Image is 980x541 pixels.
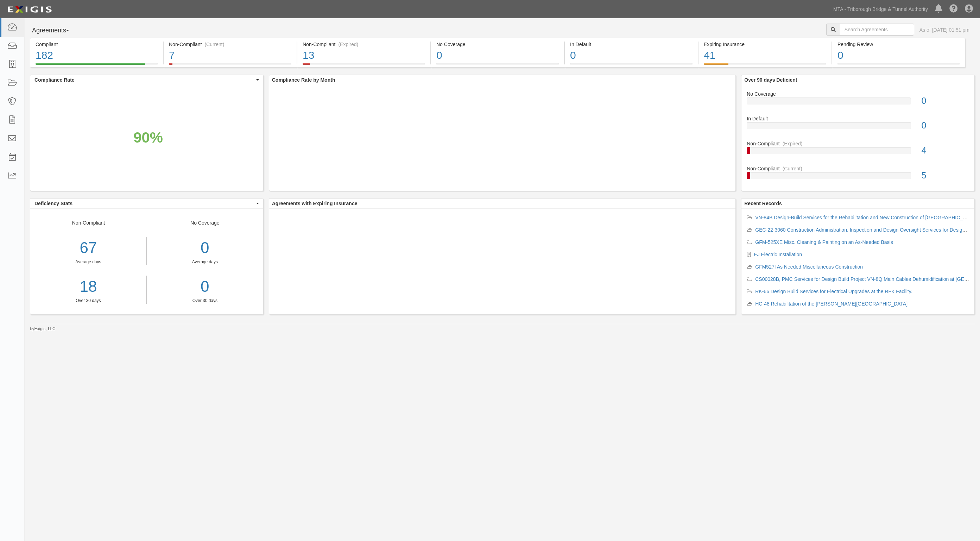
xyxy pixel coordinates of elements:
[565,63,698,69] a: In Default0
[755,289,912,294] a: RK-66 Design Build Services for Electrical Upgrades at the RFK Facility.
[169,48,291,63] div: 7
[36,41,158,48] div: Compliant
[30,276,146,298] a: 18
[744,201,782,206] b: Recent Records
[755,239,893,245] a: GFM-525XE Misc. Cleaning & Painting on an As-Needed Basis
[272,77,335,83] b: Compliance Rate by Month
[837,41,960,48] div: Pending Review
[34,200,254,207] span: Deficiency Stats
[741,90,974,97] div: No Coverage
[783,140,803,147] div: (Expired)
[152,259,258,265] div: Average days
[916,95,974,107] div: 0
[783,165,802,172] div: (Current)
[152,237,258,259] div: 0
[297,63,430,69] a: Non-Compliant(Expired)13
[837,48,960,63] div: 0
[747,90,969,115] a: No Coverage0
[133,127,163,148] div: 90%
[919,26,969,33] div: As of [DATE] 01:51 pm
[30,63,163,69] a: Compliant182
[832,63,965,69] a: Pending Review0
[747,115,969,140] a: In Default0
[698,63,832,69] a: Expiring Insurance41
[338,41,358,48] div: (Expired)
[436,41,559,48] div: No Coverage
[30,219,147,304] div: Non-Compliant
[916,119,974,132] div: 0
[704,48,826,63] div: 41
[570,48,693,63] div: 0
[34,326,56,331] a: Exigis, LLC
[916,144,974,157] div: 4
[30,199,263,208] button: Deficiency Stats
[744,77,797,83] b: Over 90 days Deficient
[30,24,83,38] button: Agreements
[303,48,425,63] div: 13
[164,63,297,69] a: Non-Compliant(Current)7
[741,165,974,172] div: Non-Compliant
[5,3,54,16] img: logo-5460c22ac91f19d4615b14bd174203de0afe785f0fc80cf4dbbc73dc1793850b.png
[30,75,263,85] button: Compliance Rate
[272,201,358,206] b: Agreements with Expiring Insurance
[152,298,258,304] div: Over 30 days
[755,264,863,270] a: GFM527I As Needed Miscellaneous Construction
[152,276,258,298] a: 0
[431,63,564,69] a: No Coverage0
[747,165,969,185] a: Non-Compliant(Current)5
[570,41,693,48] div: In Default
[169,41,291,48] div: Non-Compliant (Current)
[741,115,974,122] div: In Default
[755,301,908,307] a: HC-48 Rehabilitation of the [PERSON_NAME][GEOGRAPHIC_DATA]
[30,259,146,265] div: Average days
[830,2,931,16] a: MTA - Triborough Bridge & Tunnel Authority
[303,41,425,48] div: Non-Compliant (Expired)
[204,41,224,48] div: (Current)
[949,5,958,13] i: Help Center - Complianz
[34,76,254,83] span: Compliance Rate
[754,252,802,257] a: EJ Electric Installation
[840,24,914,36] input: Search Agreements
[916,169,974,182] div: 5
[741,140,974,147] div: Non-Compliant
[30,326,56,332] small: by
[36,48,158,63] div: 182
[30,298,146,304] div: Over 30 days
[30,237,146,259] div: 67
[147,219,263,304] div: No Coverage
[747,140,969,165] a: Non-Compliant(Expired)4
[704,41,826,48] div: Expiring Insurance
[436,48,559,63] div: 0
